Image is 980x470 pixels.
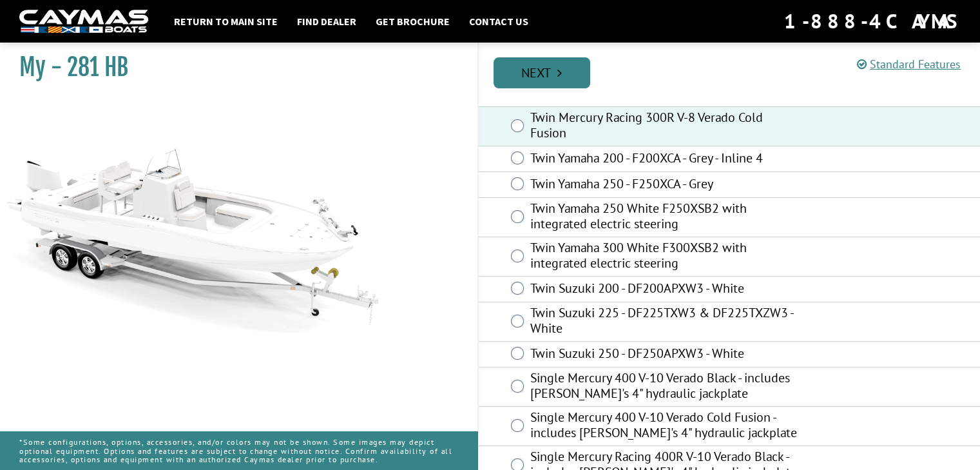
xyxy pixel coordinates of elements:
[530,280,800,299] label: Twin Suzuki 200 - DF200APXW3 - White
[168,13,284,30] a: Return to main site
[494,57,590,88] a: Next
[530,305,800,339] label: Twin Suzuki 225 - DF225TXW3 & DF225TXZW3 - White
[530,150,800,169] label: Twin Yamaha 200 - F200XCA - Grey - Inline 4
[369,13,456,30] a: Get Brochure
[19,431,458,470] p: *Some configurations, options, accessories, and/or colors may not be shown. Some images may depic...
[530,240,800,274] label: Twin Yamaha 300 White F300XSB2 with integrated electric steering
[530,201,800,235] label: Twin Yamaha 250 White F250XSB2 with integrated electric steering
[530,176,800,195] label: Twin Yamaha 250 - F250XCA - Grey
[19,53,445,82] h1: My - 281 HB
[463,13,535,30] a: Contact Us
[19,10,148,34] img: white-logo-c9c8dbefe5ff5ceceb0f0178aa75bf4bb51f6bca0971e226c86eb53dfe498488.png
[857,57,961,72] a: Standard Features
[291,13,363,30] a: Find Dealer
[530,110,800,144] label: Twin Mercury Racing 300R V-8 Verado Cold Fusion
[530,370,800,404] label: Single Mercury 400 V-10 Verado Black - includes [PERSON_NAME]'s 4" hydraulic jackplate
[530,409,800,444] label: Single Mercury 400 V-10 Verado Cold Fusion - includes [PERSON_NAME]'s 4" hydraulic jackplate
[784,7,961,35] div: 1-888-4CAYMAS
[530,346,800,364] label: Twin Suzuki 250 - DF250APXW3 - White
